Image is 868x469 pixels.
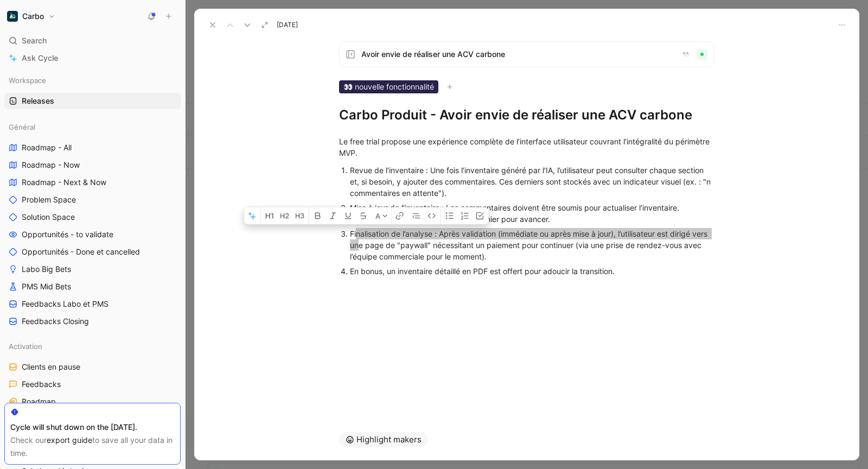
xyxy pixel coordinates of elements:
span: Général [9,122,35,132]
a: Feedbacks Labo et PMS [4,296,181,312]
span: Finalisation de l’analyse : Après validation (immédiate ou après mise à jour), l’utilisateur est ... [350,229,710,261]
a: Opportunités - Done et cancelled [4,244,181,260]
a: Labo Big Bets [4,261,181,277]
span: Roadmap - Next & Now [22,177,106,188]
a: Opportunités - to validate [4,226,181,243]
span: Solution Space [22,212,75,223]
span: Activation [9,341,42,352]
div: GénéralRoadmap - AllRoadmap - NowRoadmap - Next & NowProblem SpaceSolution SpaceOpportunités - to... [4,119,181,329]
button: CarboCarbo [4,9,58,24]
a: Roadmap - All [4,140,181,156]
span: En bonus, un inventaire détaillé en PDF est offert pour adoucir la transition. [350,267,615,276]
div: 👀 nouvelle fonctionnalité [339,80,714,93]
a: Clients en pause [4,359,181,375]
span: Ask Cycle [22,52,58,65]
span: Roadmap [22,396,56,407]
span: Problem Space [22,194,76,205]
span: Avoir envie de réaliser une ACV carbone [361,48,673,61]
div: Cycle will shut down on the [DATE]. [10,421,175,434]
a: Roadmap [4,394,181,410]
button: Highlight makers [339,432,428,447]
span: Workspace [9,75,46,86]
a: PMS Mid Bets [4,278,181,295]
div: Search [4,33,181,49]
a: Solution Space [4,209,181,225]
span: Revue de l’inventaire : Une fois l’inventaire généré par l’IA, l’utilisateur peut consulter chaqu... [350,166,713,198]
span: Feedbacks Closing [22,316,89,327]
a: Roadmap - Next & Now [4,174,181,191]
a: Releases [4,93,181,109]
div: Activation [4,338,181,354]
span: Le free trial propose une expérience complète de l’interface utilisateur couvrant l’intégralité d... [339,137,712,157]
span: PMS Mid Bets [22,281,71,292]
span: Feedbacks Labo et PMS [22,299,108,309]
a: Feedbacks [4,376,181,392]
span: Labo Big Bets [22,264,71,275]
h1: Carbo [22,11,44,21]
img: Carbo [7,11,18,22]
div: 👀 nouvelle fonctionnalité [339,80,438,93]
span: Opportunités - to validate [22,229,113,240]
a: Feedbacks Closing [4,313,181,329]
span: Clients en pause [22,362,80,372]
div: Check our to save all your data in time. [10,434,175,460]
a: Roadmap - Now [4,157,181,173]
div: Workspace [4,72,181,88]
a: Ask Cycle [4,50,181,66]
button: A [372,207,391,225]
span: Roadmap - All [22,142,72,153]
span: Roadmap - Now [22,160,80,170]
span: Feedbacks [22,379,61,390]
a: export guide [47,435,92,445]
span: Releases [22,96,54,106]
span: Search [22,34,47,47]
span: Opportunités - Done et cancelled [22,246,140,257]
a: Problem Space [4,192,181,208]
div: Général [4,119,181,135]
span: [DATE] [277,21,298,29]
h1: Carbo Produit - Avoir envie de réaliser une ACV carbone [339,106,714,124]
span: Mise à jour de l’inventaire : Les commentaires doivent être soumis pour actualiser l’inventaire. ... [350,203,681,224]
